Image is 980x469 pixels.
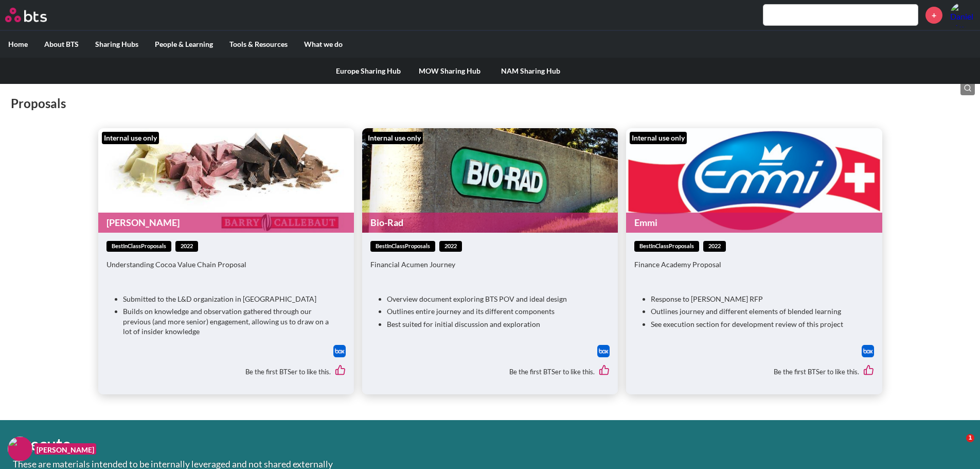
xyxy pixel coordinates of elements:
p: Finance Academy Proposal [634,259,874,270]
img: BTS Logo [5,8,47,22]
a: Profile [950,3,975,27]
li: Builds on knowledge and observation gathered through our previous (and more senior) engagement, a... [123,306,337,337]
div: Internal use only [102,132,159,144]
figcaption: [PERSON_NAME] [34,443,96,455]
img: Daniel Mausolf [950,3,975,27]
span: 2022 [703,241,726,252]
div: Be the first BTSer to like this. [106,357,346,386]
label: About BTS [36,31,87,58]
img: Box logo [862,345,874,357]
li: Best suited for initial discussion and exploration [387,319,601,329]
div: Internal use only [630,132,687,144]
p: Understanding Cocoa Value Chain Proposal [106,259,346,270]
div: Be the first BTSer to like this. [634,357,874,386]
span: 2022 [439,241,462,252]
li: Overview document exploring BTS POV and ideal design [387,294,601,304]
img: F [8,437,32,461]
a: Download file from Box [862,345,874,357]
li: Outlines journey and different elements of blended learning [651,306,865,317]
li: Response to [PERSON_NAME] RFP [651,294,865,304]
img: Box logo [597,345,610,357]
a: Download file from Box [597,345,610,357]
a: Download file from Box [333,345,346,357]
p: Financial Acumen Journey [370,259,610,270]
label: Tools & Resources [221,31,296,58]
li: Outlines entire journey and its different components [387,306,601,317]
iframe: Intercom live chat [945,434,970,459]
a: Bio-Rad [362,213,618,233]
h1: Execute [13,433,681,456]
a: [PERSON_NAME] [98,213,354,233]
div: Internal use only [366,132,423,144]
li: Submitted to the L&D organization in [GEOGRAPHIC_DATA] [123,294,337,304]
img: Box logo [333,345,346,357]
label: Sharing Hubs [87,31,147,58]
span: bestInClassProposals [634,241,699,252]
span: bestInClassProposals [106,241,171,252]
span: 2022 [175,241,198,252]
label: What we do [296,31,351,58]
div: Be the first BTSer to like this. [370,357,610,386]
label: People & Learning [147,31,221,58]
span: bestInClassProposals [370,241,435,252]
span: 1 [966,434,974,442]
li: See execution section for development review of this project [651,319,865,329]
p: These are materials intended to be internally leveraged and not shared externally [13,460,547,469]
a: + [925,7,942,24]
a: Go home [5,8,66,22]
a: Emmi [626,213,882,233]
